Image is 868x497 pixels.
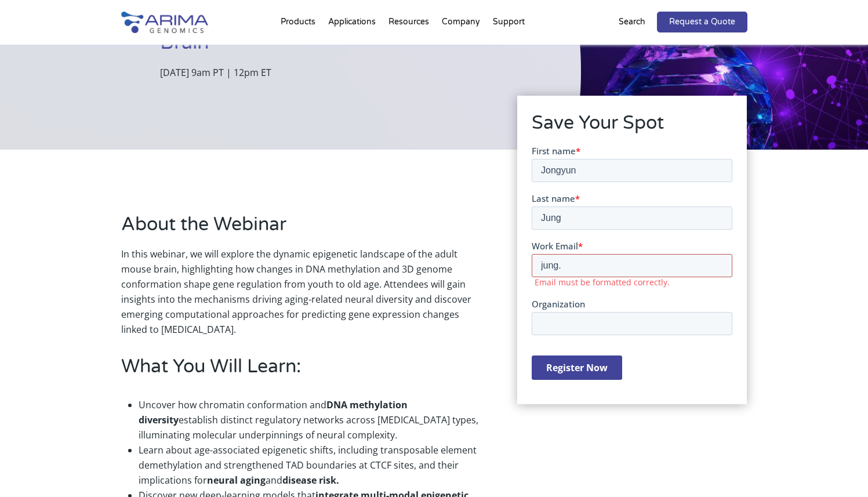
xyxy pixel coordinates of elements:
h2: About the Webinar [121,212,483,246]
li: Learn about age-associated epigenetic shifts, including transposable element demethylation and st... [139,442,483,488]
p: Search [619,14,645,30]
p: In this webinar, we will explore the dynamic epigenetic landscape of the adult mouse brain, highl... [121,246,483,337]
p: [DATE] 9am PT | 12pm ET [160,65,524,80]
li: Uncover how chromatin conformation and establish distinct regulatory networks across [MEDICAL_DAT... [139,397,483,442]
h2: Save Your Spot [532,110,732,145]
h2: What You Will Learn: [121,354,483,389]
iframe: To enrich screen reader interactions, please activate Accessibility in Grammarly extension settings [532,145,732,390]
a: Request a Quote [657,12,747,32]
strong: disease risk. [282,474,339,487]
img: Arima-Genomics-logo [121,12,208,33]
strong: neural aging [207,474,266,487]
